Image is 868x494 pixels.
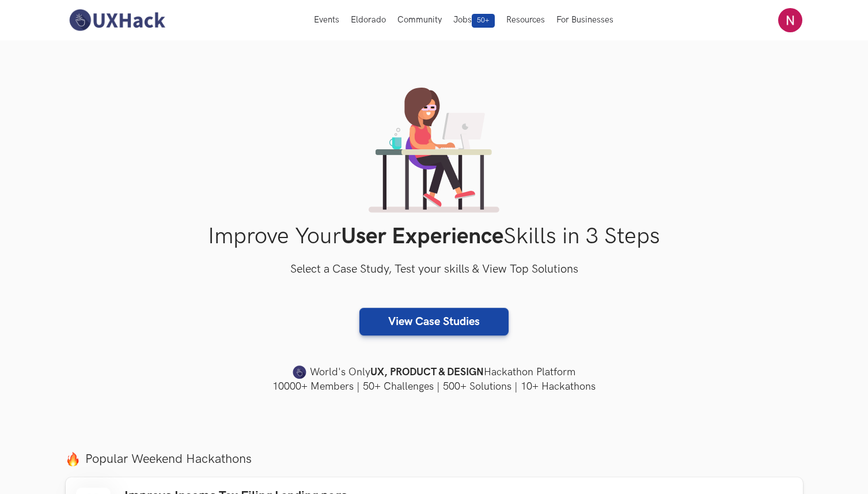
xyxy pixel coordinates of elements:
[293,365,306,380] img: uxhack-favicon-image.png
[66,452,80,466] img: fire.png
[66,379,803,394] h4: 10000+ Members | 50+ Challenges | 500+ Solutions | 10+ Hackathons
[370,364,484,380] strong: UX, PRODUCT & DESIGN
[66,8,168,32] img: UXHack-logo.png
[66,451,803,467] label: Popular Weekend Hackathons
[66,261,803,279] h3: Select a Case Study, Test your skills & View Top Solutions
[472,14,495,28] span: 50+
[66,223,803,250] h1: Improve Your Skills in 3 Steps
[369,88,499,213] img: lady working on laptop
[778,8,802,32] img: Your profile pic
[359,308,509,335] a: View Case Studies
[66,364,803,380] h4: World's Only Hackathon Platform
[341,223,503,250] strong: User Experience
